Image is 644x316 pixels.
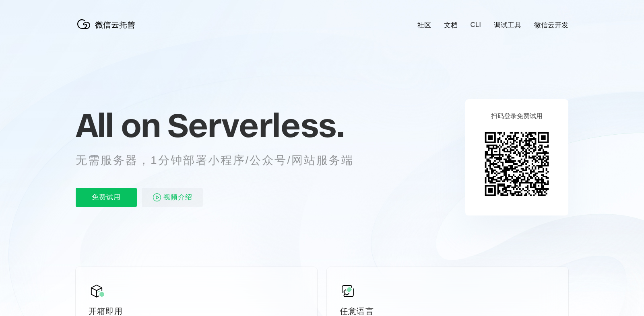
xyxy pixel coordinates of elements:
[76,27,140,33] a: 微信云托管
[534,21,568,30] a: 微信云开发
[76,16,140,32] img: 微信云托管
[491,112,543,121] p: 扫码登录免费试用
[163,188,192,207] span: 视频介绍
[76,152,369,168] p: 无需服务器，1分钟部署小程序/公众号/网站服务端
[167,105,344,145] span: Serverless.
[417,21,431,30] a: 社区
[76,188,137,207] p: 免费试用
[76,105,160,145] span: All on
[471,21,481,29] a: CLI
[444,21,458,30] a: 文档
[494,21,521,30] a: 调试工具
[152,193,162,202] img: video_play.svg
